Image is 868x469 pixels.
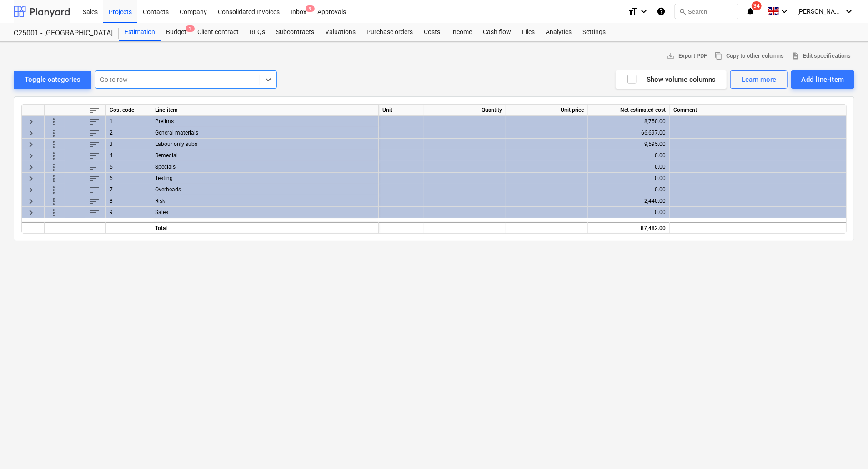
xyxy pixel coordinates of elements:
span: sort [89,161,100,172]
span: keyboard_arrow_right [25,139,36,150]
span: more_vert [48,184,59,195]
span: 9 [306,5,315,12]
div: Risk [151,195,379,207]
span: keyboard_arrow_right [25,207,36,218]
span: more_vert [48,161,59,172]
div: Specials [151,161,379,173]
i: Knowledge base [657,6,666,17]
div: 9,595.00 [592,139,666,150]
span: sort [89,195,100,206]
div: Toggle categories [25,74,80,85]
span: content_copy [714,52,722,60]
span: keyboard_arrow_right [25,195,36,206]
i: keyboard_arrow_down [843,6,854,17]
a: Subcontracts [271,23,320,41]
span: more_vert [48,116,59,127]
div: 2 [106,127,151,139]
span: Copy to other columns [714,51,784,61]
span: sort [89,150,100,161]
div: 0.00 [592,207,666,218]
div: General materials [151,127,379,139]
div: 0.00 [592,161,666,173]
span: sort [89,207,100,218]
span: sort [89,105,100,115]
a: Valuations [320,23,361,41]
div: Remedial [151,150,379,161]
button: Toggle categories [14,71,91,89]
span: more_vert [48,173,59,184]
span: more_vert [48,127,59,138]
div: Budget [161,23,192,41]
iframe: Chat Widget [823,425,868,469]
div: Labour only subs [151,139,379,150]
button: Copy to other columns [711,49,788,63]
a: Analytics [540,23,577,41]
div: C25001 - [GEOGRAPHIC_DATA] [14,29,108,38]
span: sort [89,127,100,138]
div: Learn more [742,74,776,85]
button: Search [675,4,738,19]
span: 34 [752,1,762,10]
span: 1 [186,25,195,32]
a: RFQs [244,23,271,41]
span: more_vert [48,150,59,161]
span: Export PDF [667,51,707,61]
span: keyboard_arrow_right [25,116,36,127]
button: Learn more [730,70,788,89]
a: Estimation [119,23,161,41]
div: Cost code [106,105,151,116]
div: 87,482.00 [592,223,666,234]
div: 6 [106,173,151,184]
span: sort [89,184,100,195]
span: keyboard_arrow_right [25,184,36,195]
div: Overheads [151,184,379,195]
span: more_vert [48,139,59,150]
div: Unit [379,105,424,116]
span: sort [89,173,100,184]
div: 4 [106,150,151,161]
div: Files [517,23,540,41]
button: Show volume columns [616,70,727,89]
div: Testing [151,173,379,184]
div: Line-item [151,105,379,116]
div: 66,697.00 [592,127,666,139]
div: Quantity [424,105,506,116]
span: keyboard_arrow_right [25,173,36,184]
div: Total [151,222,379,233]
span: keyboard_arrow_right [25,150,36,161]
span: keyboard_arrow_right [25,161,36,172]
i: notifications [746,6,755,17]
div: 1 [106,116,151,127]
a: Income [446,23,477,41]
i: keyboard_arrow_down [779,6,790,17]
span: description [791,52,799,60]
span: Edit specifications [791,51,851,61]
a: Budget1 [161,23,192,41]
div: 2,440.00 [592,195,666,207]
div: 0.00 [592,150,666,161]
span: more_vert [48,207,59,218]
button: Add line-item [791,70,854,89]
span: [PERSON_NAME] [797,8,843,15]
a: Costs [418,23,446,41]
a: Cash flow [477,23,517,41]
div: Sales [151,207,379,218]
span: search [679,8,686,15]
i: format_size [627,6,638,17]
span: sort [89,139,100,150]
div: Add line-item [801,74,844,85]
button: Export PDF [663,49,711,63]
div: 0.00 [592,173,666,184]
div: Comment [670,105,847,116]
a: Client contract [192,23,244,41]
i: keyboard_arrow_down [638,6,649,17]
